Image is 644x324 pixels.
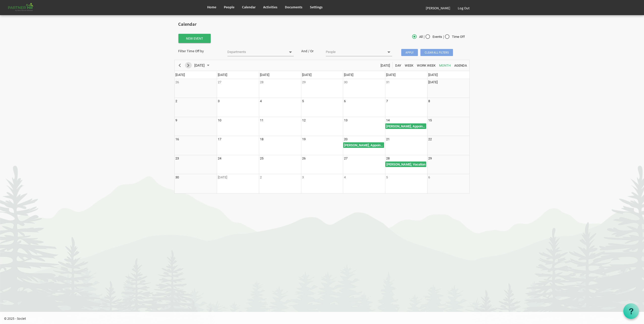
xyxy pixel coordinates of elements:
[193,60,212,71] div: November 2025
[428,156,432,161] div: Saturday, November 29, 2025
[218,175,227,180] div: Monday, December 1, 2025
[371,33,470,41] div: | |
[310,5,323,9] span: Settings
[404,62,414,68] button: Week
[260,80,263,85] div: Tuesday, October 28, 2025
[386,175,388,180] div: Friday, December 5, 2025
[298,48,322,53] div: And / Or
[428,118,432,123] div: Saturday, November 15, 2025
[175,156,179,161] div: Sunday, November 23, 2025
[416,62,436,69] span: Work Week
[260,156,263,161] div: Tuesday, November 25, 2025
[386,124,426,129] div: [PERSON_NAME], Appointment
[428,99,430,104] div: Saturday, November 8, 2025
[175,60,184,71] div: previous period
[302,73,311,77] span: [DATE]
[218,99,220,104] div: Monday, November 3, 2025
[175,73,185,77] span: [DATE]
[302,156,306,161] div: Wednesday, November 26, 2025
[445,35,465,39] span: Time Off
[176,62,183,68] button: Previous
[194,62,205,69] span: [DATE]
[326,48,384,56] input: People
[218,156,221,161] div: Monday, November 24, 2025
[454,1,473,15] a: Log Out
[428,80,438,85] div: Saturday, November 1, 2025
[425,35,442,39] span: Events
[386,137,390,142] div: Friday, November 21, 2025
[428,137,432,142] div: Saturday, November 22, 2025
[207,5,216,9] span: Home
[227,48,286,56] input: Departments
[302,175,304,180] div: Wednesday, December 3, 2025
[386,73,395,77] span: [DATE]
[386,156,390,161] div: Friday, November 28, 2025
[428,73,438,77] span: [DATE]
[380,62,391,68] button: Today
[178,34,211,43] button: New Event
[438,62,452,68] button: Month
[344,137,347,142] div: Thursday, November 20, 2025
[439,62,451,69] span: Month
[380,62,390,69] span: [DATE]
[302,137,306,142] div: Wednesday, November 19, 2025
[428,175,430,180] div: Saturday, December 6, 2025
[175,118,177,123] div: Sunday, November 9, 2025
[412,35,423,39] span: All
[260,137,263,142] div: Tuesday, November 18, 2025
[343,143,384,148] div: [PERSON_NAME], Appointment
[422,1,454,15] a: [PERSON_NAME]
[386,162,426,167] div: [PERSON_NAME], Vacation
[260,99,262,104] div: Tuesday, November 4, 2025
[385,123,426,129] div: Laura Conway, Appointment Begin From Friday, November 14, 2025 at 12:00:00 AM GMT-05:00 Ends At F...
[344,118,347,123] div: Thursday, November 13, 2025
[185,62,192,68] button: Next
[404,62,414,69] span: Week
[260,118,263,123] div: Tuesday, November 11, 2025
[260,175,262,180] div: Tuesday, December 2, 2025
[242,5,256,9] span: Calendar
[175,137,179,142] div: Sunday, November 16, 2025
[224,5,234,9] span: People
[263,5,277,9] span: Activities
[343,142,384,148] div: Laura Conway, Appointment Begin From Thursday, November 20, 2025 at 12:00:00 AM GMT-05:00 Ends At...
[194,62,212,68] button: September 2025
[344,156,347,161] div: Thursday, November 27, 2025
[175,99,177,104] div: Sunday, November 2, 2025
[218,118,221,123] div: Monday, November 10, 2025
[386,118,390,123] div: Friday, November 14, 2025
[344,99,346,104] div: Thursday, November 6, 2025
[453,62,468,68] button: Agenda
[386,80,390,85] div: Friday, October 31, 2025
[302,99,304,104] div: Wednesday, November 5, 2025
[175,175,179,180] div: Sunday, November 30, 2025
[385,161,426,167] div: Joyce Williams, Vacation Begin From Friday, November 28, 2025 at 12:00:00 AM GMT-05:00 Ends At Fr...
[4,316,644,321] p: © 2025 - Societ
[218,137,221,142] div: Monday, November 17, 2025
[184,60,193,71] div: next period
[394,62,402,68] button: Day
[302,118,306,123] div: Wednesday, November 12, 2025
[420,49,453,56] span: Clear all filters
[344,80,347,85] div: Thursday, October 30, 2025
[395,62,402,69] span: Day
[344,73,353,77] span: [DATE]
[260,73,269,77] span: [DATE]
[285,5,302,9] span: Documents
[416,62,437,68] button: Work Week
[386,99,388,104] div: Friday, November 7, 2025
[401,49,418,56] span: Apply
[302,80,306,85] div: Wednesday, October 29, 2025
[344,175,346,180] div: Thursday, December 4, 2025
[175,80,179,85] div: Sunday, October 26, 2025
[218,73,227,77] span: [DATE]
[174,60,470,194] schedule: of November 2025
[218,80,221,85] div: Monday, October 27, 2025
[178,22,466,27] h2: Calendar
[174,48,224,53] div: Filter Time Off by
[454,62,467,69] span: Agenda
